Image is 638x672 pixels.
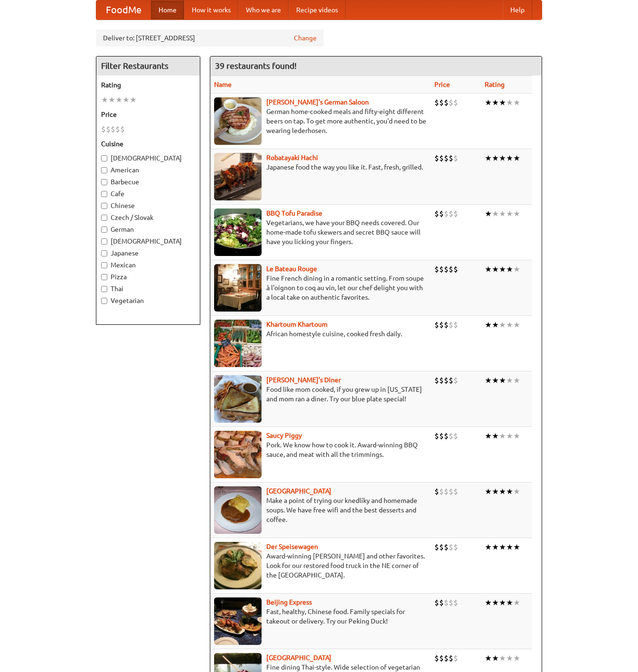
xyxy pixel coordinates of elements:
a: Der Speisewagen [266,543,318,550]
p: African homestyle cuisine, cooked fresh daily. [214,329,427,339]
li: ★ [492,264,499,274]
img: sallys.jpg [214,375,262,423]
li: $ [444,375,449,386]
a: [GEOGRAPHIC_DATA] [266,487,331,495]
label: Czech / Slovak [101,213,195,222]
li: ★ [506,264,513,274]
input: Barbecue [101,179,107,185]
li: $ [434,208,439,219]
p: Make a point of trying our knedlíky and homemade soups. We have free wifi and the best desserts a... [214,496,427,524]
a: BBQ Tofu Paradise [266,209,322,217]
li: ★ [122,95,130,105]
li: ★ [499,208,506,219]
p: Food like mom cooked, if you grew up in [US_STATE] and mom ran a diner. Try our blue plate special! [214,385,427,404]
li: ★ [485,153,492,163]
li: $ [444,97,449,108]
b: [PERSON_NAME]'s German Saloon [266,98,369,106]
li: $ [444,153,449,163]
li: ★ [115,95,122,105]
a: Who we are [238,0,289,19]
h5: Rating [101,80,195,90]
img: robatayaki.jpg [214,153,262,200]
input: Pizza [101,274,107,280]
li: $ [449,597,453,608]
li: ★ [485,264,492,274]
li: ★ [513,153,520,163]
li: ★ [485,97,492,108]
li: $ [444,597,449,608]
input: Cafe [101,191,107,197]
li: ★ [513,542,520,552]
li: $ [453,208,458,219]
li: ★ [485,542,492,552]
li: ★ [485,597,492,608]
li: $ [439,486,444,497]
li: $ [449,375,453,386]
li: ★ [513,97,520,108]
li: $ [439,542,444,552]
li: $ [439,375,444,386]
a: FoodMe [96,0,151,19]
li: ★ [492,375,499,386]
h5: Cuisine [101,139,195,149]
li: $ [439,653,444,663]
li: ★ [513,208,520,219]
a: [PERSON_NAME]'s Diner [266,376,341,384]
li: $ [449,208,453,219]
li: ★ [506,375,513,386]
label: Thai [101,284,195,293]
li: $ [115,124,120,134]
p: Vegetarians, we have your BBQ needs covered. Our home-made tofu skewers and secret BBQ sauce will... [214,218,427,246]
li: ★ [506,542,513,552]
a: Le Bateau Rouge [266,265,317,273]
p: German home-cooked meals and fifty-eight different beers on tap. To get more authentic, you'd nee... [214,107,427,135]
li: ★ [506,208,513,219]
label: Japanese [101,248,195,258]
p: Pork. We know how to cook it. Award-winning BBQ sauce, and meat with all the trimmings. [214,440,427,459]
img: czechpoint.jpg [214,486,262,534]
li: $ [444,320,449,330]
a: Change [294,33,317,43]
b: Khartoum Khartoum [266,321,328,328]
li: ★ [492,208,499,219]
label: Barbecue [101,177,195,187]
li: $ [449,653,453,663]
li: $ [434,597,439,608]
li: ★ [499,264,506,274]
li: $ [449,486,453,497]
li: $ [444,653,449,663]
li: ★ [492,431,499,441]
li: $ [434,320,439,330]
a: Home [151,0,184,19]
a: Recipe videos [289,0,346,19]
img: speisewagen.jpg [214,542,262,589]
b: [GEOGRAPHIC_DATA] [266,654,331,662]
li: $ [439,431,444,441]
a: Rating [485,81,505,88]
li: ★ [485,320,492,330]
li: ★ [499,597,506,608]
input: Vegetarian [101,298,107,304]
li: $ [434,653,439,663]
input: Czech / Slovak [101,215,107,221]
li: $ [434,375,439,386]
a: Help [503,0,532,19]
li: ★ [506,431,513,441]
li: ★ [499,653,506,663]
p: Fine French dining in a romantic setting. From soupe à l'oignon to coq au vin, let our chef delig... [214,274,427,302]
input: [DEMOGRAPHIC_DATA] [101,238,107,245]
a: Robatayaki Hachi [266,154,318,161]
img: saucy.jpg [214,431,262,478]
li: ★ [492,486,499,497]
li: $ [439,264,444,274]
li: ★ [499,486,506,497]
p: Award-winning [PERSON_NAME] and other favorites. Look for our restored food truck in the NE corne... [214,551,427,580]
li: ★ [492,97,499,108]
li: ★ [108,95,115,105]
label: German [101,225,195,234]
li: $ [444,486,449,497]
h5: Price [101,110,195,119]
img: khartoum.jpg [214,320,262,367]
